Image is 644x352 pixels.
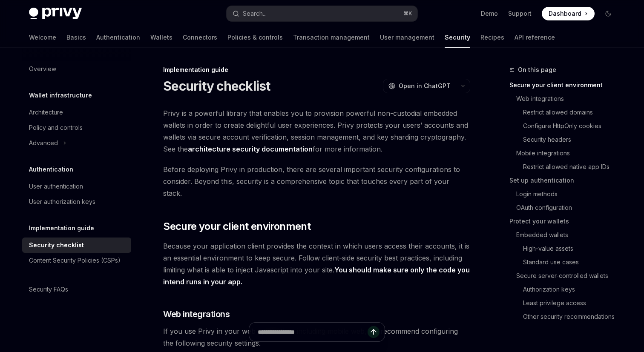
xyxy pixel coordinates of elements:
a: Restrict allowed native app IDs [523,160,622,174]
a: Mobile integrations [516,146,622,160]
a: API reference [515,27,555,48]
div: Architecture [29,107,63,117]
span: On this page [518,65,556,75]
button: Search...⌘K [227,6,417,21]
a: Demo [481,9,498,18]
a: Authorization keys [523,283,622,296]
span: Privy is a powerful library that enables you to provision powerful non-custodial embedded wallets... [163,107,470,155]
a: Architecture [22,105,131,120]
a: Connectors [183,27,217,48]
span: Secure your client environment [163,220,310,233]
a: Support [508,9,532,18]
a: User authentication [22,179,131,194]
div: Security checklist [29,240,84,250]
button: Toggle dark mode [601,7,615,20]
a: Welcome [29,27,56,48]
a: Restrict allowed domains [523,106,622,119]
a: Transaction management [293,27,370,48]
a: Security headers [523,133,622,146]
a: Security [445,27,470,48]
a: Policy and controls [22,120,131,135]
div: Implementation guide [163,66,470,74]
a: Basics [66,27,86,48]
img: dark logo [29,8,82,20]
a: Content Security Policies (CSPs) [22,253,131,268]
div: Security FAQs [29,284,68,295]
a: Configure HttpOnly cookies [523,119,622,133]
a: Least privilege access [523,296,622,310]
a: Protect your wallets [509,215,622,228]
a: Policies & controls [227,27,283,48]
a: Recipes [480,27,504,48]
span: Open in ChatGPT [399,82,451,90]
a: Login methods [516,187,622,201]
a: Secure your client environment [509,78,622,92]
a: architecture security documentation [188,145,313,154]
button: Send message [368,326,379,338]
a: User authorization keys [22,194,131,209]
span: ⌘ K [403,10,412,17]
a: Set up authentication [509,174,622,187]
div: User authorization keys [29,197,95,207]
button: Open in ChatGPT [383,79,456,93]
a: Security checklist [22,238,131,253]
a: High-value assets [523,242,622,255]
h1: Security checklist [163,78,270,94]
div: Overview [29,64,56,74]
span: Web integrations [163,308,230,320]
div: Search... [243,9,267,19]
a: Standard use cases [523,255,622,269]
h5: Authentication [29,164,73,175]
a: Embedded wallets [516,228,622,242]
span: Dashboard [549,9,581,18]
a: Dashboard [542,7,595,20]
div: User authentication [29,181,83,192]
div: Content Security Policies (CSPs) [29,255,121,266]
a: Web integrations [516,92,622,106]
span: Before deploying Privy in production, there are several important security configurations to cons... [163,163,470,199]
a: Wallets [150,27,172,48]
h5: Implementation guide [29,223,94,233]
a: Secure server-controlled wallets [516,269,622,283]
a: Security FAQs [22,282,131,297]
div: Advanced [29,138,58,148]
div: Policy and controls [29,123,83,133]
a: Other security recommendations [523,310,622,323]
a: User management [380,27,434,48]
span: Because your application client provides the context in which users access their accounts, it is ... [163,240,470,288]
h5: Wallet infrastructure [29,90,92,100]
a: OAuth configuration [516,201,622,215]
a: Overview [22,61,131,77]
a: Authentication [96,27,140,48]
